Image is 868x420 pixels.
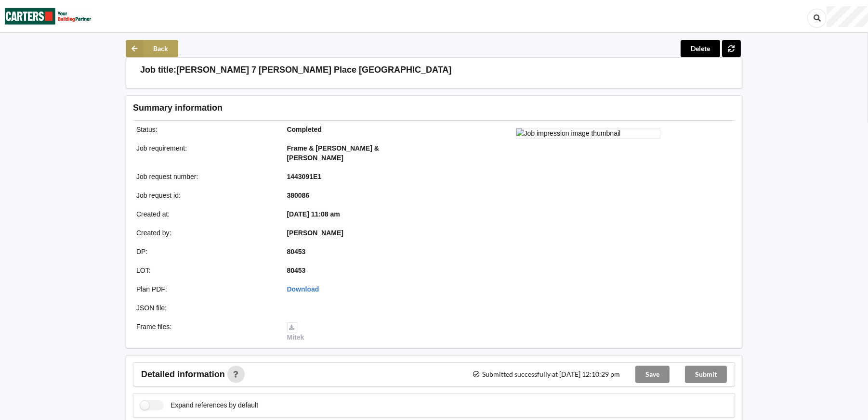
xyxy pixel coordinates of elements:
div: Job request id : [130,191,280,200]
div: JSON file : [130,303,280,313]
b: [PERSON_NAME] [287,229,343,237]
label: Expand references by default [140,400,258,410]
img: Carters [5,0,92,32]
div: Job requirement : [130,143,280,163]
div: Created by : [130,228,280,238]
b: 80453 [287,267,306,274]
h3: Job title: [140,64,176,76]
b: 1443091E1 [287,173,322,180]
div: Created at : [130,209,280,219]
b: 80453 [287,248,306,255]
a: Download [287,285,319,293]
div: Plan PDF : [130,284,280,294]
h3: Summary information [133,102,581,114]
button: Back [126,40,178,57]
img: Job impression image thumbnail [516,128,660,139]
div: LOT : [130,266,280,275]
div: User Profile [827,6,868,27]
span: Submitted successfully at [DATE] 12:10:29 pm [473,371,620,378]
button: Delete [681,40,720,57]
div: Status : [130,125,280,134]
div: Frame files : [130,322,280,342]
a: Mitek [287,323,304,341]
b: 380086 [287,191,310,199]
b: Completed [287,126,322,133]
b: Frame & [PERSON_NAME] & [PERSON_NAME] [287,144,379,162]
span: Detailed information [141,370,225,379]
b: [DATE] 11:08 am [287,210,340,218]
h3: [PERSON_NAME] 7 [PERSON_NAME] Place [GEOGRAPHIC_DATA] [176,64,451,76]
div: Job request number : [130,172,280,181]
div: DP : [130,247,280,256]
